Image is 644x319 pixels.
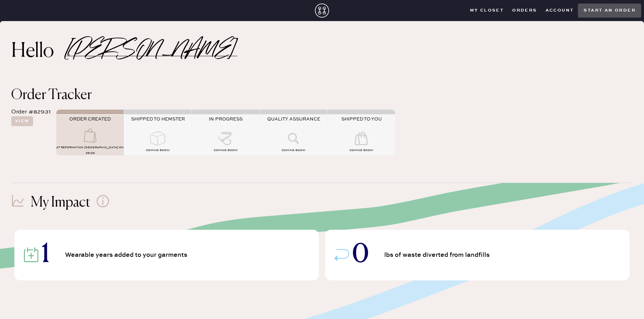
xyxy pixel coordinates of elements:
h2: Hello [11,43,66,60]
span: 0 [352,243,369,267]
span: COMING SOON! [214,149,238,152]
span: Order Tracker [11,88,92,102]
span: lbs of waste diverted from landfills [384,252,493,258]
span: ORDER CREATED [69,116,111,122]
span: COMING SOON! [282,149,305,152]
span: COMING SOON! [349,149,373,152]
span: SHIPPED TO HEMSTER [131,116,185,122]
button: Start an order [578,4,641,18]
span: COMING SOON! [146,149,170,152]
button: View [11,116,33,126]
h1: My Impact [31,194,90,211]
span: SHIPPED TO YOU [341,116,382,122]
span: 1 [41,243,50,267]
span: Wearable years added to your garments [65,252,191,258]
button: Account [541,5,578,16]
span: QUALITY ASSURANCE [267,116,320,122]
span: AT Reformation [GEOGRAPHIC_DATA] on 09/23 [56,146,124,155]
span: IN PROGRESS [209,116,243,122]
div: Order #82931 [11,108,51,116]
button: My Closet [466,5,508,16]
button: Orders [508,5,541,16]
h2: [PERSON_NAME] [66,47,237,56]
